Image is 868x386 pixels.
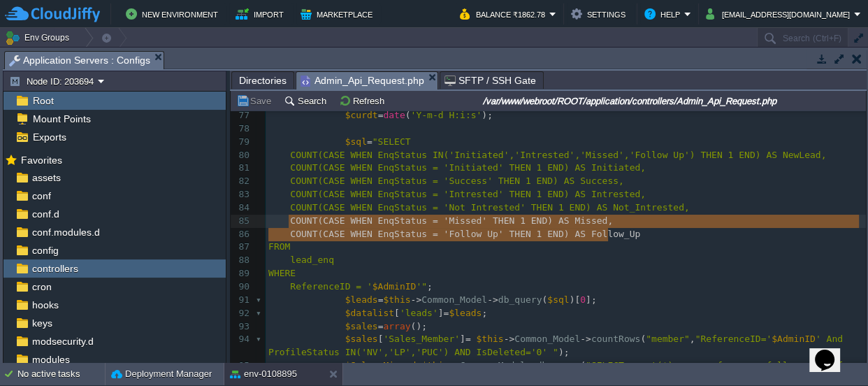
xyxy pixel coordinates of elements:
[29,171,63,184] a: assets
[231,215,253,228] div: 85
[231,241,253,254] div: 87
[526,360,537,371] span: ->
[460,334,465,344] span: ]
[345,360,417,371] span: $Sales_Missed
[29,244,61,257] a: config
[367,136,372,147] span: =
[411,110,482,120] span: 'Y-m-d H:i:s'
[29,317,55,329] a: keys
[411,321,427,331] span: ();
[378,334,384,344] span: [
[18,155,64,166] a: Favorites
[695,334,772,344] span: "ReferenceID='
[644,6,684,22] button: Help
[9,75,98,87] button: Node ID: 203694
[231,254,253,267] div: 88
[547,294,569,305] span: $sql
[772,334,816,344] span: $AdminID
[345,136,367,147] span: $sql
[411,294,422,305] span: ->
[231,320,253,334] div: 93
[231,109,253,122] div: 77
[301,6,377,22] button: Marketplace
[29,208,62,220] a: conf.d
[449,308,482,318] span: $leads
[372,281,417,292] span: $AdminID
[231,294,253,307] div: 91
[460,6,549,22] button: Balance ₹1862.78
[537,360,581,371] span: db_query
[231,188,253,201] div: 83
[378,294,384,305] span: =
[400,308,438,318] span: 'leads'
[231,175,253,188] div: 82
[421,360,449,371] span: $this
[449,360,460,371] span: ->
[345,334,378,344] span: $sales
[231,122,253,136] div: 78
[383,110,405,120] span: date
[301,72,424,90] span: Admin_Api_Request.php
[290,255,334,265] span: lead_enq
[345,308,394,318] span: $datalist
[405,110,411,120] span: (
[378,110,384,120] span: =
[290,281,372,292] span: ReferenceID = '
[444,72,536,89] span: SFTP / SSH Gate
[231,201,253,215] div: 84
[640,334,646,344] span: (
[29,335,96,348] a: modsecurity.d
[421,294,487,305] span: Common_Model
[487,294,498,305] span: ->
[30,131,68,143] a: Exports
[231,162,253,175] div: 81
[29,280,54,293] span: cron
[443,308,449,318] span: =
[498,294,542,305] span: db_query
[30,113,93,125] a: Mount Points
[372,136,411,147] span: "SELECT
[239,72,287,89] span: Directories
[29,190,53,202] a: conf
[5,28,74,48] button: Env Groups
[231,280,253,294] div: 90
[383,334,460,344] span: 'Sales_Member'
[383,294,410,305] span: $this
[345,110,378,120] span: $curdt
[18,154,64,166] span: Favorites
[706,6,854,22] button: [EMAIL_ADDRESS][DOMAIN_NAME]
[231,136,253,149] div: 79
[230,367,297,381] button: env-0108895
[29,299,61,311] a: hooks
[580,360,586,371] span: (
[416,360,421,371] span: =
[378,321,384,331] span: =
[9,52,150,69] span: Application Servers : Configs
[290,189,646,199] span: COUNT(CASE WHEN EnqStatus = 'Intrested' THEN 1 END) AS Intrested,
[30,94,56,107] a: Root
[231,333,253,346] div: 94
[580,294,586,305] span: 0
[558,347,570,357] span: );
[571,6,630,22] button: Settings
[29,262,80,275] span: controllers
[591,334,640,344] span: countRows
[236,6,288,22] button: Import
[290,229,640,239] span: COUNT(CASE WHEN EnqStatus = 'Follow Up' THEN 1 END) AS Follow_Up
[290,176,623,186] span: COUNT(CASE WHEN EnqStatus = 'Success' THEN 1 END) AS Success,
[111,367,212,381] button: Deployment Manager
[542,294,547,305] span: (
[268,268,296,278] span: WHERE
[482,110,493,120] span: );
[514,334,580,344] span: Common_Model
[126,6,222,22] button: New Environment
[460,360,526,371] span: Common_Model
